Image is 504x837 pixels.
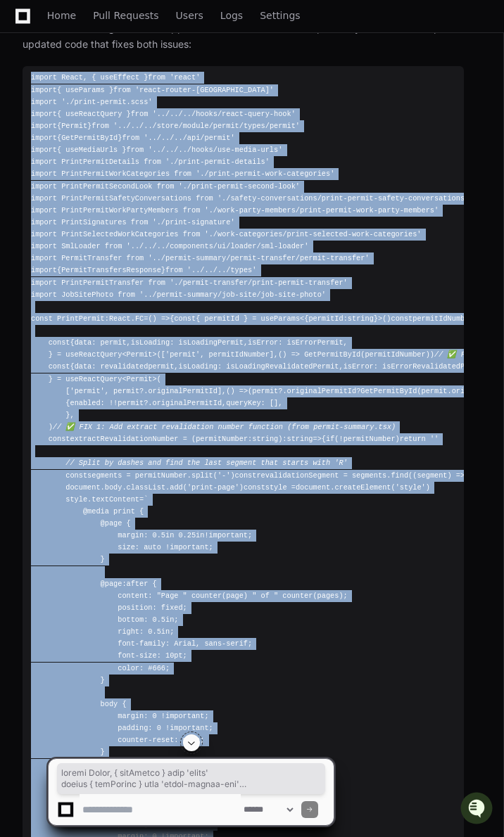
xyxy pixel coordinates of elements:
[391,471,408,480] span: find
[287,435,322,443] span: =>
[196,194,213,203] span: from
[179,362,218,371] span: isLoading
[31,194,57,203] span: import
[287,435,313,443] span: string
[204,230,421,238] span: './work-categories/print-selected-work-categories'
[360,387,417,395] span: GetPermitById
[48,119,178,130] div: We're available if you need us!
[31,266,57,274] span: import
[127,254,144,262] span: from
[31,98,57,106] span: import
[61,254,122,262] span: PermitTransfer
[14,14,42,42] img: PlayerZero
[70,399,100,407] span: enabled
[326,435,334,443] span: if
[218,471,230,480] span: '-'
[48,105,231,119] div: Start new chat
[304,350,360,359] span: GetPermitById
[148,279,165,287] span: from
[153,218,235,226] span: './print-signature'
[226,387,248,395] span: () =>
[412,471,465,480] span: ( ) =>
[127,146,144,154] span: from
[31,254,57,262] span: import
[131,338,170,347] span: isLoading
[148,387,218,395] span: originalPermitId
[235,471,257,480] span: const
[65,483,100,492] span: document
[31,86,57,94] span: import
[127,375,153,383] span: Permit
[122,134,139,142] span: from
[31,146,57,154] span: import
[248,338,278,347] span: isError
[183,206,201,215] span: from
[183,230,201,238] span: from
[61,206,178,215] span: PrintPermitWorkPartyMembers
[31,170,57,178] span: import
[70,387,104,395] span: 'permit'
[226,399,260,407] span: queryKey
[148,254,369,262] span: '../permit-summary/permit-transfer/permit-transfer'
[244,483,265,492] span: const
[174,170,191,178] span: from
[75,362,92,371] span: data
[176,11,203,20] span: Users
[61,182,152,191] span: PrintPermitSecondLook
[396,483,426,492] span: 'style'
[113,86,131,94] span: from
[153,399,222,407] span: originalPermitId
[127,242,309,250] span: '../../../components/ui/loader/sml-loader'
[49,362,70,371] span: const
[61,767,321,790] span: loremi Dolor, { sitAmetco } adip 'elits' doeius { temPorinc } utla 'etdol-magnaa-eni' admini './v...
[196,435,248,443] span: permitNumber
[348,314,374,323] span: string
[61,242,100,250] span: SmlLoader
[144,134,234,142] span: '../../../api/permit'
[31,242,57,250] span: import
[153,110,296,118] span: '../../../hooks/react-query-hook'
[400,435,426,443] span: return
[31,230,57,238] span: import
[113,122,300,130] span: '../../../store/module/permit/types/permit'
[179,182,301,191] span: './print-permit-second-look'
[127,483,165,492] span: classList
[31,290,57,299] span: import
[31,182,57,191] span: import
[174,314,196,323] span: const
[220,11,243,20] span: Logs
[105,242,122,250] span: from
[131,218,149,226] span: from
[61,290,113,299] span: JobSitePhoto
[165,350,200,359] span: 'permit'
[61,279,144,287] span: PrintPermitTransfer
[430,435,439,443] span: ''
[61,230,178,238] span: PrintSelectedWorkCategories
[148,146,282,154] span: '../../../hooks/use-media-urls'
[218,194,469,203] span: './safety-conversations/print-permit-safety-conversations'
[109,314,131,323] span: React
[31,73,57,82] span: import
[204,206,439,215] span: './work-party-members/print-permit-work-party-members'
[187,266,257,274] span: '../../../types'
[14,105,39,130] img: 1756235613930-3d25f9e4-fa56-45dd-b3ad-e072dfbd1548
[65,471,87,480] span: const
[92,122,109,130] span: from
[53,423,396,431] span: // ✅ FIX 1: Add extract revalidation number function (from permit-summary.tsx)
[140,148,170,158] span: Pylon
[127,350,153,359] span: Permit
[14,56,256,79] div: Welcome
[170,73,200,82] span: 'react'
[417,471,447,480] span: segment
[196,170,334,178] span: './print-permit-work-categories'
[99,147,170,158] a: Powered byPylon
[61,98,152,106] span: './print-permit.scss'
[278,350,300,359] span: () =>
[459,791,497,829] iframe: Open customer support
[157,182,175,191] span: from
[57,314,105,323] span: PrintPermit
[31,218,57,226] span: import
[93,11,158,20] span: Pull Requests
[47,11,76,20] span: Home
